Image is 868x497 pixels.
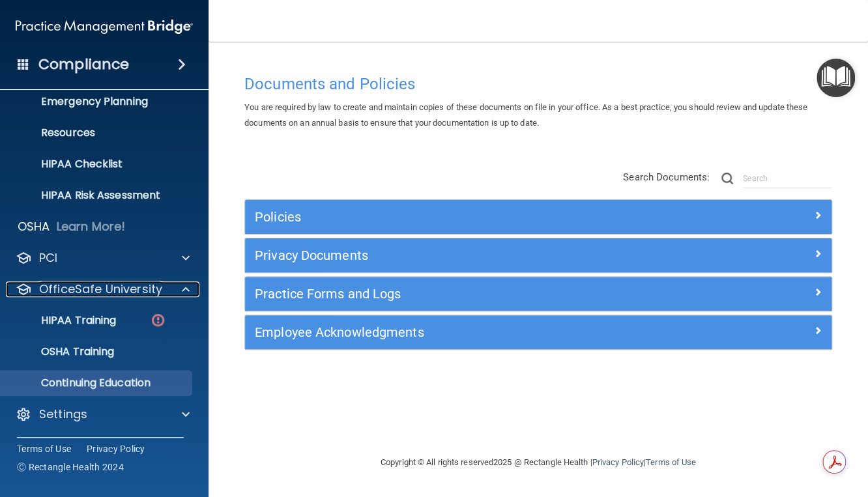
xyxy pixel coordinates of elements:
[8,376,186,390] p: Continuing Education
[817,59,855,97] button: Open Resource Center
[16,250,190,266] a: PCI
[255,325,675,339] h5: Employee Acknowledgments
[16,14,193,40] img: PMB logo
[39,281,162,297] p: OfficeSafe University
[150,312,166,328] img: danger-circle.6113f641.png
[721,173,733,184] img: ic-search.3b580494.png
[623,171,710,183] span: Search Documents:
[39,406,87,422] p: Settings
[87,442,145,455] a: Privacy Policy
[300,442,776,483] div: Copyright © All rights reserved 2025 @ Rectangle Health | |
[8,158,186,171] p: HIPAA Checklist
[17,461,124,474] span: Ⓒ Rectangle Health 2024
[17,442,71,455] a: Terms of Use
[8,126,186,139] p: Resources
[646,457,696,467] a: Terms of Use
[244,102,807,128] span: You are required by law to create and maintain copies of these documents on file in your office. ...
[255,245,822,266] a: Privacy Documents
[16,406,190,422] a: Settings
[16,281,190,297] a: OfficeSafe University
[643,405,852,457] iframe: Drift Widget Chat Controller
[255,322,822,343] a: Employee Acknowledgments
[8,345,114,358] p: OSHA Training
[255,287,675,301] h5: Practice Forms and Logs
[18,219,50,234] p: OSHA
[39,250,57,266] p: PCI
[255,210,675,224] h5: Policies
[244,76,832,92] h4: Documents and Policies
[57,219,126,234] p: Learn More!
[255,283,822,304] a: Practice Forms and Logs
[38,55,129,74] h4: Compliance
[255,206,822,227] a: Policies
[8,314,116,327] p: HIPAA Training
[255,248,675,263] h5: Privacy Documents
[743,169,832,188] input: Search
[8,189,186,202] p: HIPAA Risk Assessment
[592,457,643,467] a: Privacy Policy
[8,95,186,108] p: Emergency Planning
